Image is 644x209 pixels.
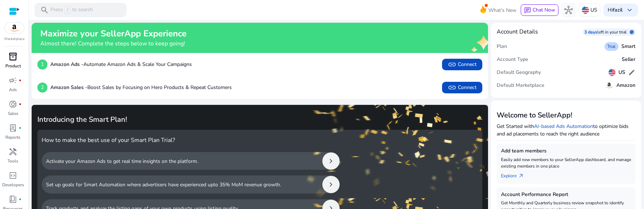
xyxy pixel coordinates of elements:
[564,6,573,14] span: hub
[518,173,524,179] span: arrow_outward
[501,192,631,198] h5: Account Performance Report
[5,63,21,69] p: Product
[64,6,71,14] span: /
[561,3,576,17] button: hub
[9,147,17,156] span: handyman
[501,156,631,169] p: Easily add new members to your SellerApp dashboard, and manage existing members in one place
[625,6,634,14] span: keyboard_arrow_down
[497,83,544,89] h5: Default Marketplace
[448,83,456,92] span: link
[50,61,83,68] b: Amazon Ads -
[628,69,635,76] span: edit
[622,57,635,63] h5: Seller
[9,86,17,93] p: Ads
[630,30,634,34] span: schedule
[9,76,17,85] span: campaign
[448,60,477,69] span: Connect
[327,180,335,189] span: chevron_right
[19,126,22,129] span: fiber_manual_record
[19,103,22,106] span: fiber_manual_record
[590,4,597,16] p: US
[46,157,198,165] p: Activate your Amazon Ads to get real time insights on the platform.
[442,59,482,70] button: linkConnect
[501,169,530,179] a: Explorearrow_outward
[50,84,232,91] p: Boost Sales by Focusing on Hero Products & Repeat Customers
[605,81,613,90] img: amazon.svg
[534,123,593,130] a: AI-based Ads Automation
[497,44,507,50] h5: Plan
[616,83,635,89] h5: Amazon
[524,7,531,14] span: chat
[19,198,22,201] span: fiber_manual_record
[497,28,538,35] h4: Account Details
[9,52,17,61] span: inventory_2
[40,40,187,47] h4: Almost there! Complete the steps below to keep going!
[8,110,18,117] p: Sales
[621,44,635,50] h5: Smart
[40,28,187,39] h2: Maximize your SellerApp Experience
[9,124,17,132] span: lab_profile
[37,59,47,70] p: 1
[442,82,482,93] button: linkConnect
[584,29,597,35] p: 3 days
[37,83,47,93] p: 2
[497,123,635,138] p: Get Started with to optimize bids and ad placements to reach the right audience
[497,57,528,63] h5: Account Type
[521,4,558,16] button: chatChat Now
[488,4,516,17] span: What's New
[46,181,281,188] p: Set up goals for Smart Automation where advertisers have experienced upto 35% MoM revenue growth.
[448,60,456,69] span: link
[9,171,17,180] span: code_blocks
[608,69,616,76] img: us.svg
[8,158,18,164] p: Tools
[2,182,24,188] p: Developers
[497,111,635,120] h3: Welcome to SellerApp!
[5,23,24,34] img: amazon.svg
[608,8,622,13] p: Hi
[327,157,335,165] span: chevron_right
[497,70,541,76] h5: Default Geography
[597,29,630,35] p: left in your trial
[9,195,17,204] span: book_4
[533,6,555,13] span: Chat Now
[37,115,482,127] h3: Introducing the Smart Plan!
[618,70,625,76] h5: US
[40,6,49,14] span: search
[50,6,93,14] p: Press to search
[448,83,477,92] span: Connect
[50,84,87,91] b: Amazon Sales -
[4,36,24,42] p: Marketplace
[582,6,589,14] img: us.svg
[9,100,17,108] span: donut_small
[19,79,22,82] span: fiber_manual_record
[5,134,20,141] p: Reports
[613,6,622,13] b: fazil
[42,137,478,144] h4: How to make the best use of your Smart Plan Trial?
[50,61,192,68] p: Automate Amazon Ads & Scale Your Campaigns
[607,44,616,49] span: Trial
[501,148,631,154] h5: Add team members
